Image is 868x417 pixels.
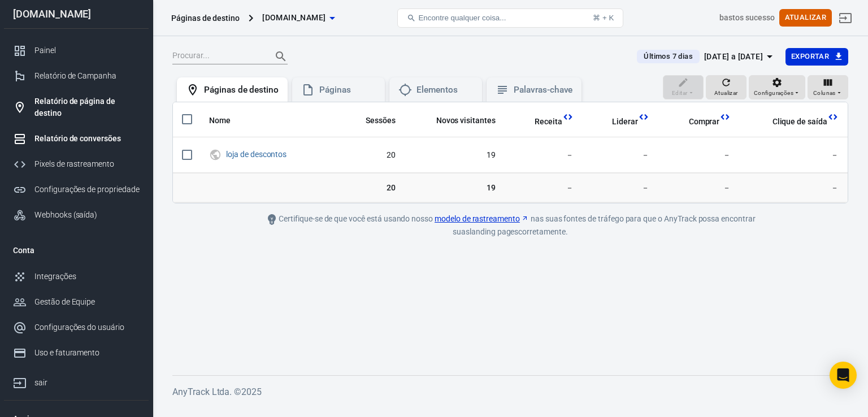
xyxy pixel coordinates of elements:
[4,38,149,63] a: Painel
[674,115,720,127] span: Comprar
[34,210,97,219] font: Webhooks (saída)
[172,49,263,64] input: Procurar...
[34,272,76,281] font: Integrações
[535,114,562,128] span: Receita total calculada pelo AnyTrack.
[566,183,574,192] font: －
[719,111,731,123] svg: Esta coluna é calculada a partir de dados em tempo real do AnyTrack
[262,11,325,25] span: discounthour.shop
[204,85,279,95] font: Páginas de destino
[827,111,839,123] svg: Esta coluna é calculada a partir de dados em tempo real do AnyTrack
[641,183,649,192] font: －
[34,297,95,306] font: Gestão de Equipe
[258,7,339,28] button: [DOMAIN_NAME]
[34,46,56,55] font: Painel
[566,150,574,159] font: －
[171,14,240,23] font: Páginas de destino
[520,114,562,128] span: Receita total calculada pelo AnyTrack.
[397,8,623,28] button: Encontre qualquer coisa...⌘ + K
[34,159,114,168] font: Pixels de rastreamento
[436,115,496,124] font: Novos visitantes
[435,214,520,223] font: modelo de rastreamento
[319,85,351,95] font: Páginas
[4,89,149,126] a: Relatório de página de destino
[387,150,396,159] font: 20
[4,366,149,396] a: sair
[719,12,774,24] div: ID da conta: 7DDlUc7E
[173,102,848,203] div: conteúdo rolável
[4,126,149,151] a: Relatório de conversões
[226,150,287,159] a: loja de descontos
[34,97,115,118] font: Relatório de página de destino
[612,116,638,125] font: Liderar
[4,63,149,89] a: Relatório de Campanha
[831,150,839,159] font: －
[422,114,496,125] span: Novos visitantes
[34,323,124,332] font: Configurações do usuário
[487,183,496,192] font: 19
[779,9,832,27] button: Atualizar
[638,111,649,123] svg: Esta coluna é calculada a partir de dados em tempo real do AnyTrack
[487,150,496,159] font: 19
[366,115,396,124] font: Sessões
[416,85,458,95] font: Elementos
[4,202,149,228] a: Webhooks (saída)
[171,12,240,24] div: Páginas de destino
[4,315,149,340] a: Configurações do usuário
[209,114,245,125] span: Nome
[267,43,294,70] button: Procurar
[832,5,859,32] a: sair
[714,90,738,96] font: Atualizar
[562,111,574,123] svg: Esta coluna é calculada a partir de dados em tempo real do AnyTrack
[453,214,756,236] font: nas suas fontes de tráfego para que o AnyTrack possa encontrar suas
[723,150,731,159] font: －
[34,185,140,194] font: Configurações de propriedade
[593,14,614,22] font: ⌘ + K
[209,148,222,162] svg: UTM e tráfego da Web
[641,150,649,159] font: －
[597,115,638,127] span: Liderar
[808,75,848,100] button: Colunas
[719,13,774,22] font: bastos sucesso
[754,90,793,96] font: Configurações
[704,52,763,61] font: [DATE] a [DATE]
[13,246,34,255] font: Conta
[813,90,836,96] font: Colunas
[644,52,693,60] font: Últimos 7 dias
[4,289,149,315] a: Gestão de Equipe
[514,85,572,95] font: Palavras-chave
[4,151,149,177] a: Pixels de rastreamento
[758,115,827,127] span: Clique de saída
[241,386,262,397] font: 2025
[34,134,121,143] font: Relatório de conversões
[535,117,562,126] font: Receita
[279,214,433,223] font: Certifique-se de que você está usando nosso
[830,362,857,389] div: Abra o Intercom Messenger
[4,264,149,289] a: Integrações
[4,340,149,366] a: Uso e faturamento
[172,386,241,397] font: AnyTrack Ltda. ©
[723,183,731,192] font: －
[435,213,529,225] a: modelo de rastreamento
[262,13,325,22] font: [DOMAIN_NAME]
[4,177,149,202] a: Configurações de propriedade
[387,183,396,192] font: 20
[785,13,826,21] font: Atualizar
[689,116,720,125] font: Comprar
[706,75,747,100] button: Atualizar
[628,47,785,66] button: Últimos 7 dias[DATE] a [DATE]
[13,8,91,20] font: [DOMAIN_NAME]
[831,183,839,192] font: －
[34,348,99,357] font: Uso e faturamento
[785,48,848,66] button: Exportar
[34,71,116,80] font: Relatório de Campanha
[351,114,396,125] span: Sessões
[518,227,567,236] font: corretamente.
[749,75,805,100] button: Configurações
[791,52,829,60] font: Exportar
[209,115,231,124] font: Nome
[772,116,827,125] font: Clique de saída
[418,14,506,22] font: Encontre qualquer coisa...
[34,378,47,387] font: sair
[470,227,518,236] font: landing pages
